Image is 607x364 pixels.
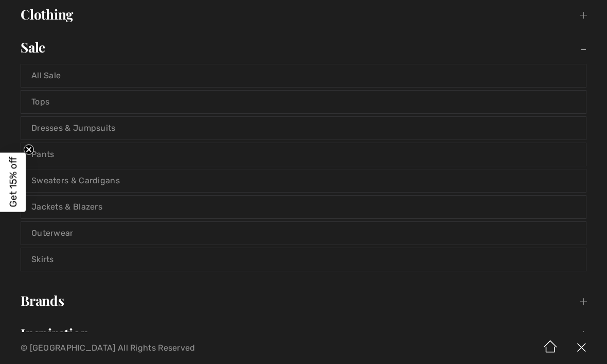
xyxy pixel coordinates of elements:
[10,289,597,312] a: Brands
[21,143,586,166] a: Pants
[21,64,586,87] a: All Sale
[7,157,19,207] span: Get 15% off
[24,7,45,16] span: Help
[21,344,356,352] p: © [GEOGRAPHIC_DATA] All Rights Reserved
[24,144,34,154] button: Close teaser
[21,196,586,218] a: Jackets & Blazers
[21,117,586,140] a: Dresses & Jumpsuits
[21,222,586,245] a: Outerwear
[21,248,586,271] a: Skirts
[566,332,597,364] img: X
[535,332,566,364] img: Home
[10,36,597,59] a: Sale
[21,91,586,113] a: Tops
[10,3,597,26] a: Clothing
[21,169,586,192] a: Sweaters & Cardigans
[10,322,597,345] a: Inspiration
